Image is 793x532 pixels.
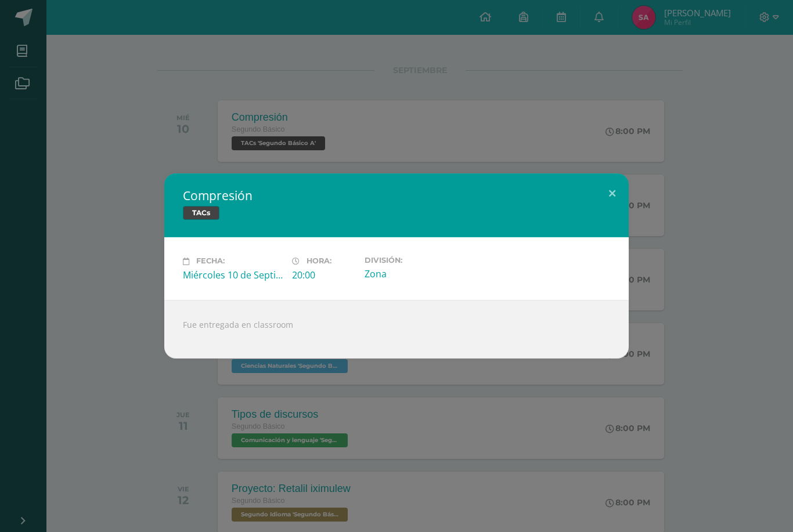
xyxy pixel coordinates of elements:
[183,187,610,204] h2: Compresión
[596,173,629,213] button: Close (Esc)
[164,300,629,359] div: Fue entregada en classroom
[365,256,464,265] label: División:
[183,206,219,220] span: TACs
[292,269,355,281] div: 20:00
[183,269,283,281] div: Miércoles 10 de Septiembre
[307,257,331,266] span: Hora:
[196,257,225,266] span: Fecha:
[365,267,464,280] div: Zona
